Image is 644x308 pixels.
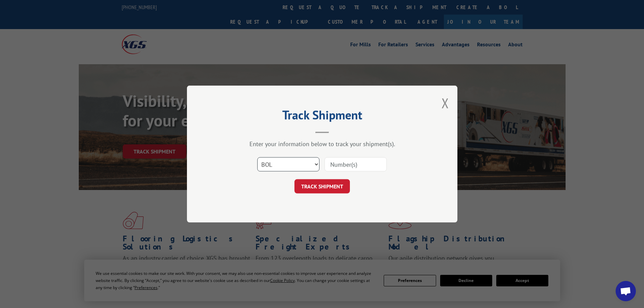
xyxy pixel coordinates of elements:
a: Open chat [616,281,636,301]
h2: Track Shipment [221,110,424,123]
button: Close modal [442,94,449,112]
input: Number(s) [325,157,387,171]
button: TRACK SHIPMENT [294,179,350,193]
div: Enter your information below to track your shipment(s). [221,140,424,148]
